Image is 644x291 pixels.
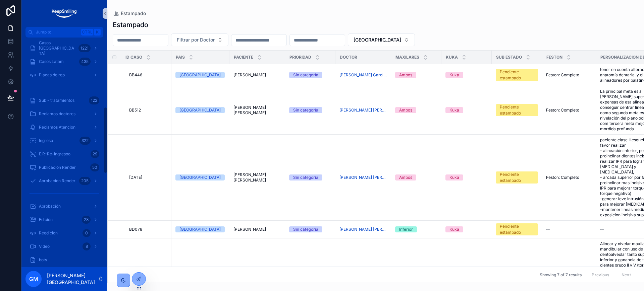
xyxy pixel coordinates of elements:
[449,72,459,78] div: Kuka
[449,174,459,180] div: Kuka
[39,151,70,157] span: E.R-Re-ingresoo
[179,174,221,180] div: [GEOGRAPHIC_DATA]
[129,175,167,180] a: [DATE]
[179,107,221,113] div: [GEOGRAPHIC_DATA]
[289,226,331,232] a: Sin categoría
[289,55,311,60] span: Prioridad
[175,226,225,232] a: [GEOGRAPHIC_DATA]
[51,8,77,19] img: App logo
[29,275,38,283] span: GM
[179,72,221,78] div: [GEOGRAPHIC_DATA]
[395,107,437,113] a: Ambos
[339,227,387,232] span: [PERSON_NAME] [PERSON_NAME]
[47,272,98,286] p: [PERSON_NAME][GEOGRAPHIC_DATA]
[399,174,412,180] div: Ambos
[339,72,387,78] a: [PERSON_NAME] Carolina [PERSON_NAME]
[39,111,75,117] span: Reclamos doctores
[348,33,415,46] button: Select Button
[177,37,215,43] span: Filtrar por Doctor
[25,27,103,38] button: Jump to...CtrlK
[175,174,225,180] a: [GEOGRAPHIC_DATA]
[39,98,74,103] span: Sub - tratamientos
[399,72,412,78] div: Ambos
[89,96,99,104] div: 122
[36,29,78,35] span: Jump to...
[354,37,401,43] span: [GEOGRAPHIC_DATA]
[129,107,141,113] span: BB512
[179,226,221,232] div: [GEOGRAPHIC_DATA]
[78,44,91,52] div: 1221
[25,121,103,133] a: Reclamos Atencion
[25,254,103,266] a: bots
[83,229,91,237] div: 0
[496,55,522,60] span: Sub Estado
[234,55,253,60] span: Paciente
[25,69,103,81] a: Placas de rep
[39,217,53,222] span: Edición
[445,72,488,78] a: Kuka
[233,227,281,232] a: [PERSON_NAME]
[496,171,538,184] a: Pendiente estampado
[25,161,103,173] a: Publicacion Render50
[39,178,75,184] span: Aprobacion Render
[233,105,281,116] a: [PERSON_NAME] [PERSON_NAME]
[79,58,91,66] div: 435
[339,107,387,113] span: [PERSON_NAME] [PERSON_NAME]
[233,72,266,78] span: [PERSON_NAME]
[129,227,142,232] span: BD078
[546,72,592,78] a: Feston: Completo
[79,137,91,145] div: 322
[121,10,146,17] span: Estampado
[171,33,228,46] button: Select Button
[175,72,225,78] a: [GEOGRAPHIC_DATA]
[79,177,91,185] div: 205
[399,226,413,232] div: Inferior
[496,69,538,81] a: Pendiente estampado
[399,107,412,113] div: Ambos
[546,55,562,60] span: Feston
[339,175,387,180] a: [PERSON_NAME] [PERSON_NAME] [PERSON_NAME]
[39,40,76,56] span: Casos [GEOGRAPHIC_DATA]
[233,172,281,183] a: [PERSON_NAME] [PERSON_NAME]
[82,216,91,224] div: 28
[25,108,103,120] a: Reclamos doctores
[546,227,592,232] a: --
[233,227,266,232] span: [PERSON_NAME]
[90,163,99,171] div: 50
[449,107,459,113] div: Kuka
[25,94,103,106] a: Sub - tratamientos122
[395,226,437,232] a: Inferior
[500,69,534,81] div: Pendiente estampado
[129,107,167,113] a: BB512
[546,72,579,78] span: Feston: Completo
[289,72,331,78] a: Sin categoría
[25,200,103,212] a: Aprobación
[395,55,419,60] span: Maxilares
[21,38,107,267] div: scrollable content
[446,55,458,60] span: Kuka
[25,42,103,54] a: Casos [GEOGRAPHIC_DATA]1221
[449,226,459,232] div: Kuka
[546,227,550,232] span: --
[25,214,103,226] a: Edición28
[496,104,538,116] a: Pendiente estampado
[340,55,357,60] span: Doctor
[289,174,331,180] a: Sin categoría
[445,226,488,232] a: Kuka
[125,55,142,60] span: ID CASO
[293,174,318,180] div: Sin categoría
[39,230,58,236] span: Reedicion
[175,107,225,113] a: [GEOGRAPHIC_DATA]
[39,125,75,130] span: Reclamos Atencion
[546,175,592,180] a: Feston: Completo
[233,72,281,78] a: [PERSON_NAME]
[293,107,318,113] div: Sin categoría
[540,272,582,278] span: Showing 7 of 7 results
[600,227,604,232] span: --
[176,55,185,60] span: Pais
[25,148,103,160] a: E.R-Re-ingresoo29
